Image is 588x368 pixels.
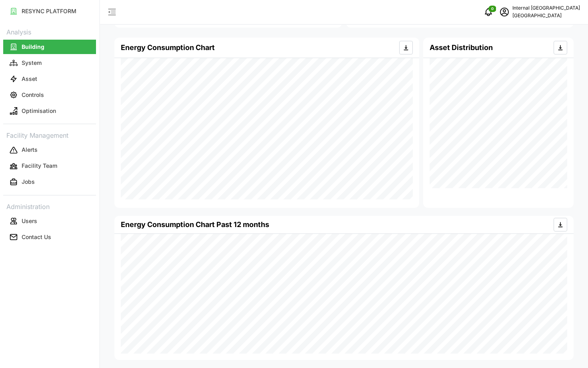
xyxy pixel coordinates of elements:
button: Alerts [3,143,96,157]
p: Energy Consumption Chart Past 12 months [121,219,269,230]
p: Contact Us [22,233,51,241]
button: System [3,56,96,70]
button: Contact Us [3,230,96,244]
a: Jobs [3,174,96,190]
a: RESYNC PLATFORM [3,3,96,19]
p: [GEOGRAPHIC_DATA] [512,12,580,20]
a: Optimisation [3,103,96,119]
button: RESYNC PLATFORM [3,4,96,18]
p: Building [22,43,44,51]
span: 0 [491,6,494,12]
p: Optimisation [22,107,56,115]
button: Jobs [3,175,96,189]
button: Asset [3,72,96,86]
p: Users [22,217,37,225]
p: System [22,59,42,67]
button: Building [3,40,96,54]
p: Alerts [22,146,38,154]
h4: Energy Consumption Chart [121,42,215,53]
button: schedule [496,4,512,20]
p: Jobs [22,178,35,186]
p: Facility Team [22,162,57,170]
button: Facility Team [3,159,96,173]
a: Contact Us [3,229,96,245]
button: Controls [3,88,96,102]
a: Building [3,39,96,55]
h4: Asset Distribution [430,42,493,53]
p: Facility Management [3,129,96,141]
p: Controls [22,91,44,99]
button: Users [3,214,96,228]
button: Optimisation [3,104,96,118]
a: Alerts [3,142,96,158]
a: System [3,55,96,71]
button: notifications [480,4,496,20]
p: Administration [3,200,96,212]
a: Facility Team [3,158,96,174]
a: Asset [3,71,96,87]
p: Internal [GEOGRAPHIC_DATA] [512,4,580,12]
a: Controls [3,87,96,103]
p: Analysis [3,26,96,37]
a: Users [3,213,96,229]
p: RESYNC PLATFORM [22,7,76,15]
p: Asset [22,75,37,83]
